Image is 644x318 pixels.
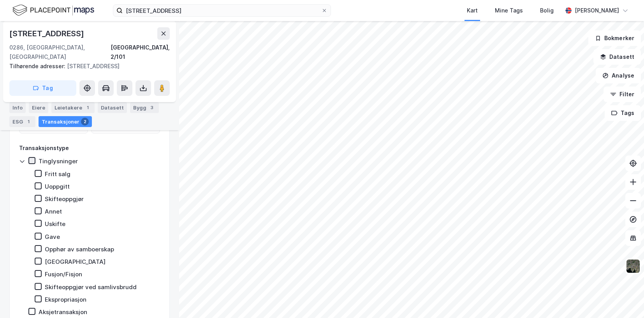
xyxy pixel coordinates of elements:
div: 1 [25,118,32,125]
button: Bokmerker [588,30,641,46]
div: Aksjetransaksjon [39,308,87,316]
div: Eiere [29,102,48,113]
div: Transaksjonstype [19,143,69,153]
div: ESG [9,116,35,127]
div: 2 [81,118,89,125]
div: Bygg [130,102,159,113]
div: Bolig [540,6,554,15]
div: 0286, [GEOGRAPHIC_DATA], [GEOGRAPHIC_DATA] [9,43,111,62]
div: Kontrollprogram for chat [605,281,644,318]
div: Mine Tags [495,6,523,15]
span: Tilhørende adresser: [9,63,67,69]
div: [GEOGRAPHIC_DATA] [45,258,106,265]
div: Skifteoppgjør ved samlivsbrudd [45,283,137,291]
div: Transaksjoner [39,116,92,127]
div: 1 [84,104,91,111]
iframe: Chat Widget [605,281,644,318]
button: Analyse [596,68,641,83]
div: Uskifte [45,220,65,228]
div: Leietakere [51,102,95,113]
div: [PERSON_NAME] [575,6,619,15]
div: [STREET_ADDRESS] [9,27,86,40]
div: Annet [45,208,62,215]
button: Tag [9,80,76,96]
button: Filter [604,87,641,102]
div: Ekspropriasjon [45,296,86,303]
button: Tags [605,105,641,121]
div: Info [9,102,26,113]
div: Opphør av samboerskap [45,246,114,253]
div: Datasett [98,102,127,113]
input: Søk på adresse, matrikkel, gårdeiere, leietakere eller personer [123,5,321,16]
button: Datasett [593,49,641,65]
div: [STREET_ADDRESS] [9,62,164,71]
div: [GEOGRAPHIC_DATA], 2/101 [111,43,170,62]
div: Skifteoppgjør [45,195,84,203]
div: 3 [148,104,156,111]
div: Fritt salg [45,170,70,178]
div: Gave [45,233,60,240]
div: Uoppgitt [45,183,70,190]
div: Tinglysninger [39,157,78,165]
img: 9k= [626,259,640,274]
div: Kart [467,6,478,15]
div: Fusjon/Fisjon [45,270,82,278]
img: logo.f888ab2527a4732fd821a326f86c7f29.svg [12,4,94,17]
